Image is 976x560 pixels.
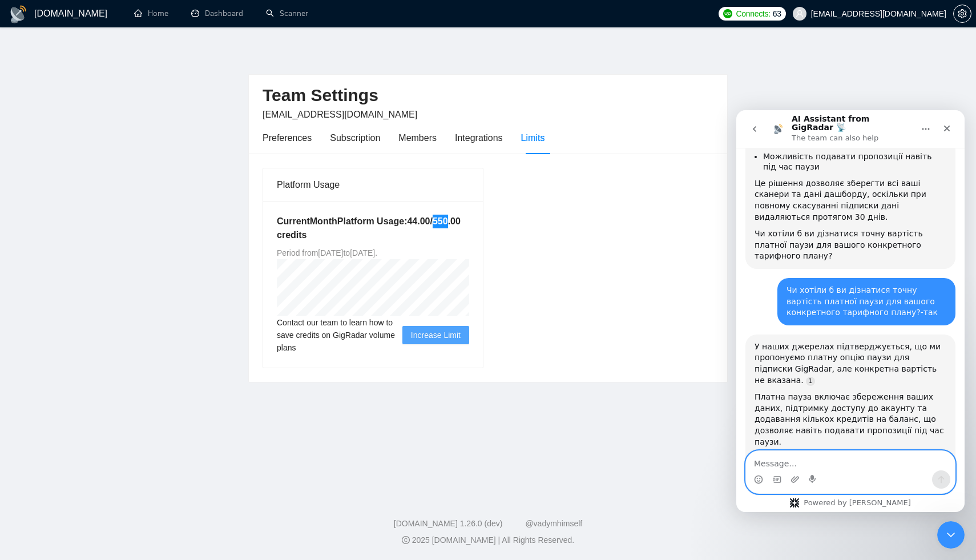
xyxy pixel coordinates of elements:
[54,365,63,374] button: Upload attachment
[70,267,79,276] a: Source reference 8531699:
[9,168,219,224] div: zoriana.rochkai@synergy-way.com says…
[191,9,243,18] a: dashboardDashboard
[525,519,582,528] a: @vadymhimself
[9,224,219,398] div: AI Assistant from GigRadar 📡 says…
[18,68,210,112] div: Це рішення дозволяє зберегти всі ваші сканери та дані дашборду, оскільки при повному скасуванні п...
[9,5,27,23] img: logo
[72,365,82,374] button: Start recording
[18,365,27,374] button: Emoji picker
[455,131,503,145] div: Integrations
[196,360,214,378] button: Send a message…
[18,118,210,152] div: Чи хотіли б ви дізнатися точну вартість платної паузи для вашого конкретного тарифного плану?
[277,316,402,354] span: Contact our team to learn how to save credits on GigRadar volume plans
[937,521,965,549] iframe: Intercom live chat
[263,131,312,145] div: Preferences
[10,341,219,360] textarea: Message…
[263,110,417,119] span: [EMAIL_ADDRESS][DOMAIN_NAME]
[36,365,45,374] button: Gif picker
[736,7,770,20] span: Connects:
[263,84,713,107] h2: Team Settings
[954,9,971,18] span: setting
[27,41,210,62] li: Можливість подавати пропозиції навіть під час паузи
[796,10,804,18] span: user
[402,536,410,544] span: copyright
[50,175,210,208] div: Чи хотіли б ви дізнатися точну вартість платної паузи для вашого конкретного тарифного плану?-так
[330,131,380,145] div: Subscription
[736,110,965,512] iframe: Intercom live chat
[953,9,971,18] a: setting
[277,215,469,242] h5: Current Month Platform Usage: 44.00 / 550.00 credits
[266,9,308,18] a: searchScanner
[134,9,168,18] a: homeHome
[18,281,210,337] div: Платна пауза включає збереження ваших даних, підтримку доступу до акаунту та додавання кількох кр...
[18,231,210,276] div: У наших джерелах підтверджується, що ми пропонуємо платну опцію паузи для підписки GigRadar, але ...
[723,9,732,18] img: upwork-logo.png
[398,131,437,145] div: Members
[41,168,219,215] div: Чи хотіли б ви дізнатися точну вартість платної паузи для вашого конкретного тарифного плану?-так
[411,329,461,341] span: Increase Limit
[521,131,545,145] div: Limits
[953,5,971,23] button: setting
[277,248,377,257] span: Period from [DATE] to [DATE] .
[402,326,469,344] button: Increase Limit
[277,168,469,201] div: Platform Usage
[773,7,781,20] span: 63
[9,534,967,546] div: 2025 [DOMAIN_NAME] | All Rights Reserved.
[9,224,219,373] div: У наших джерелах підтверджується, що ми пропонуємо платну опцію паузи для підписки GigRadar, але ...
[394,519,503,528] a: [DOMAIN_NAME] 1.26.0 (dev)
